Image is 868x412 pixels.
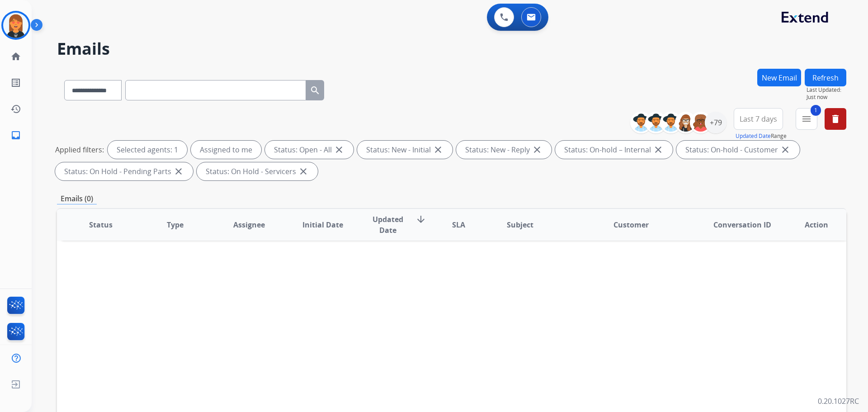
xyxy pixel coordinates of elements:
button: Updated Date [736,133,771,140]
img: avatar [3,13,28,38]
span: Initial Date [302,219,343,230]
div: Status: New - Initial [357,141,453,159]
span: Type [167,219,184,230]
button: 1 [796,108,817,130]
div: +79 [705,112,726,133]
div: Selected agents: 1 [108,141,187,159]
mat-icon: close [532,144,542,155]
mat-icon: search [310,85,321,96]
div: Status: On-hold – Internal [555,141,673,159]
th: Action [772,209,846,241]
div: Status: On Hold - Servicers [197,162,318,180]
mat-icon: home [10,51,21,62]
span: Status [89,219,113,230]
mat-icon: close [653,144,664,155]
div: Status: New - Reply [456,141,552,159]
mat-icon: delete [830,114,841,124]
button: Last 7 days [734,108,783,130]
p: 0.20.1027RC [818,396,859,407]
mat-icon: close [298,166,309,177]
mat-icon: close [173,166,184,177]
mat-icon: menu [801,114,812,124]
mat-icon: close [334,144,344,155]
h2: Emails [57,40,846,58]
mat-icon: close [433,144,443,155]
span: Assignee [233,219,265,230]
span: Conversation ID [713,219,771,230]
mat-icon: list_alt [10,77,21,88]
span: Subject [507,219,533,230]
span: Range [736,132,787,140]
div: Assigned to me [191,141,261,159]
button: Refresh [805,69,846,86]
mat-icon: close [780,144,791,155]
div: Status: Open - All [265,141,354,159]
mat-icon: inbox [10,130,21,141]
mat-icon: history [10,104,21,114]
div: Status: On Hold - Pending Parts [55,162,193,180]
span: Customer [613,219,649,230]
p: Emails (0) [57,193,97,204]
div: Status: On-hold - Customer [676,141,800,159]
span: 1 [811,105,821,116]
span: Updated Date [368,214,409,236]
mat-icon: arrow_downward [415,214,426,225]
span: Last 7 days [740,117,777,121]
span: Last Updated: [807,86,846,94]
span: Just now [807,94,846,101]
span: SLA [452,219,465,230]
button: New Email [757,69,801,86]
p: Applied filters: [55,144,104,155]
